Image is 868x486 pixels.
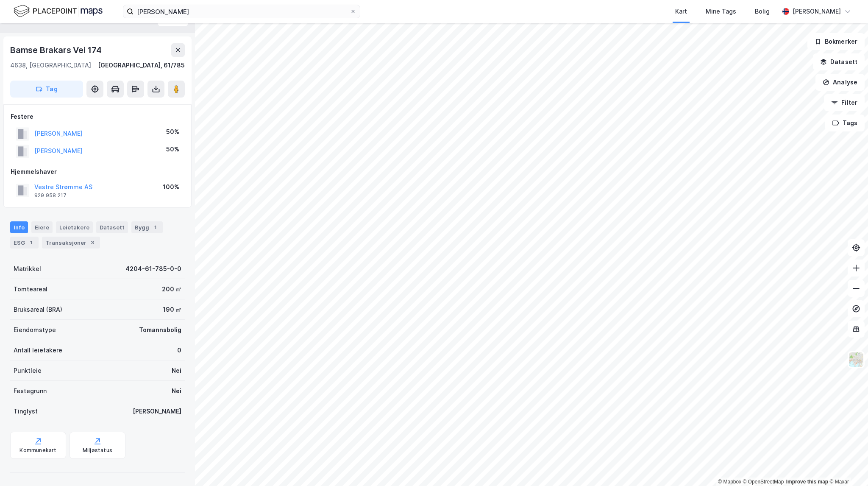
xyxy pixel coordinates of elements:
div: Tinglyst [14,406,38,416]
div: Tomteareal [14,284,47,294]
div: [GEOGRAPHIC_DATA], 61/785 [98,60,185,70]
div: Tomannsbolig [139,325,181,335]
div: Bygg [131,221,163,233]
div: Info [10,221,28,233]
a: OpenStreetMap [743,479,784,485]
div: 4638, [GEOGRAPHIC_DATA] [10,60,91,70]
div: Datasett [96,221,128,233]
div: Hjemmelshaver [11,167,184,177]
div: [PERSON_NAME] [793,6,841,17]
button: Bokmerker [807,33,865,50]
div: Antall leietakere [14,345,62,355]
button: Tag [10,81,83,98]
iframe: Chat Widget [826,445,868,486]
div: ESG [10,237,39,249]
div: 100% [163,182,179,192]
a: Mapbox [718,479,741,485]
button: Tags [825,115,865,131]
div: 50% [166,127,179,137]
img: logo.f888ab2527a4732fd821a326f86c7f29.svg [14,4,103,19]
div: 190 ㎡ [163,304,181,315]
div: Nei [172,386,181,396]
div: 50% [166,144,179,154]
button: Datasett [813,53,865,70]
div: 3 [88,238,97,247]
div: Bolig [755,6,770,17]
div: Eiendomstype [14,325,56,335]
div: Kart [675,6,687,17]
div: Mine Tags [706,6,736,17]
div: 1 [151,223,159,232]
div: Festegrunn [14,386,47,396]
div: Kontrollprogram for chat [826,445,868,486]
div: Punktleie [14,366,42,376]
button: Filter [824,94,865,111]
div: Leietakere [56,221,93,233]
div: Kommunekart [19,447,56,454]
div: [PERSON_NAME] [133,406,181,416]
div: Bruksareal (BRA) [14,304,62,315]
div: 4204-61-785-0-0 [125,264,181,274]
button: Analyse [815,74,865,91]
a: Improve this map [786,479,828,485]
input: Søk på adresse, matrikkel, gårdeiere, leietakere eller personer [134,5,350,18]
div: Matrikkel [14,264,41,274]
div: Transaksjoner [42,237,100,249]
div: 1 [27,238,35,247]
div: Nei [172,366,181,376]
div: 200 ㎡ [162,284,181,294]
div: Eiere [31,221,53,233]
div: 929 958 217 [34,192,67,199]
img: Z [848,352,864,368]
div: Bamse Brakars Vei 174 [10,43,103,57]
div: Miljøstatus [83,447,112,454]
div: Festere [11,112,184,122]
div: 0 [177,345,181,355]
